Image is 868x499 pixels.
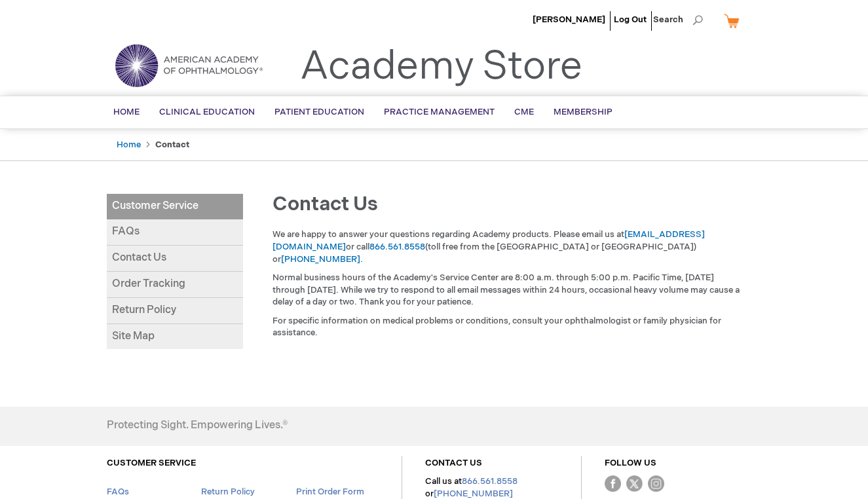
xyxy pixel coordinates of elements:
strong: Contact [155,139,189,150]
a: Home [117,139,141,150]
a: Site Map [107,324,243,350]
span: Home [113,107,140,117]
img: Twitter [626,475,643,492]
a: Order Tracking [107,272,243,298]
a: [PERSON_NAME] [533,14,605,25]
img: instagram [648,475,664,492]
span: Clinical Education [159,107,255,117]
a: Log Out [614,14,647,25]
span: Search [653,7,703,33]
img: Facebook [605,475,621,492]
h4: Protecting Sight. Empowering Lives.® [107,420,288,432]
a: CONTACT US [425,458,482,468]
span: Customer Service [112,200,198,212]
a: Return Policy [107,298,243,324]
a: Academy Store [300,43,582,90]
span: Membership [554,107,613,117]
a: [EMAIL_ADDRESS][DOMAIN_NAME] [273,229,705,252]
span: CME [514,107,534,117]
a: [PHONE_NUMBER]. [281,254,363,265]
span: Patient Education [274,107,364,117]
p: For specific information on medical problems or conditions, consult your ophthalmologist or famil... [273,315,745,339]
a: FAQs [107,487,129,497]
span: Practice Management [384,107,495,117]
a: Return Policy [201,487,255,497]
a: FAQs [107,219,243,246]
a: Customer Service [107,194,243,219]
a: [PHONE_NUMBER] [434,489,513,499]
a: 866.561.8558 [462,476,518,487]
a: Contact Us [107,246,243,272]
a: FOLLOW US [605,458,656,468]
a: 866.561.8558 [369,242,425,252]
a: Print Order Form [296,487,364,497]
p: Normal business hours of the Academy's Service Center are 8:00 a.m. through 5:00 p.m. Pacific Tim... [273,272,745,308]
span: Contact Us [273,193,378,216]
p: We are happy to answer your questions regarding Academy products. Please email us at or call (tol... [273,229,745,265]
a: CUSTOMER SERVICE [107,458,196,468]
